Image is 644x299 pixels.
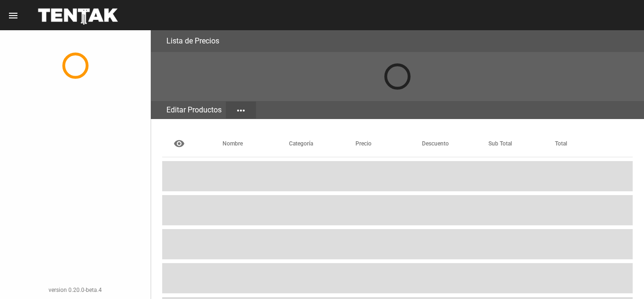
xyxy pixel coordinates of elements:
[555,130,633,157] mat-header-cell: Total
[162,101,226,119] div: Editar Productos
[235,105,247,116] mat-icon: more_horiz
[166,34,219,48] h3: Lista de Precios
[355,130,422,157] mat-header-cell: Precio
[8,285,143,295] div: version 0.20.0-beta.4
[226,102,256,119] button: Elegir sección
[488,130,555,157] mat-header-cell: Sub Total
[173,138,185,149] mat-icon: visibility
[223,130,289,157] mat-header-cell: Nombre
[422,130,488,157] mat-header-cell: Descuento
[289,130,355,157] mat-header-cell: Categoría
[8,10,19,21] mat-icon: menu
